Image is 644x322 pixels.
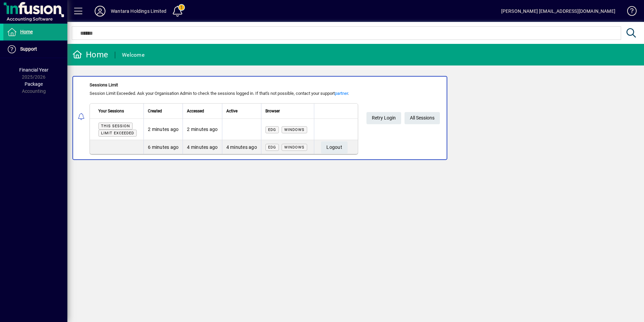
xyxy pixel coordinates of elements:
[222,140,261,154] td: 4 minutes ago
[622,1,636,23] a: Knowledge Base
[183,119,222,140] td: 2 minutes ago
[148,107,162,115] span: Created
[268,145,276,150] span: Edg
[268,128,276,132] span: Edg
[143,119,183,140] td: 2 minutes ago
[98,107,124,115] span: Your Sessions
[20,46,37,52] span: Support
[366,112,401,124] button: Retry Login
[183,140,222,154] td: 4 minutes ago
[187,107,204,115] span: Accessed
[265,107,280,115] span: Browser
[284,128,304,132] span: Windows
[501,6,615,17] div: [PERSON_NAME] [EMAIL_ADDRESS][DOMAIN_NAME]
[405,112,440,124] a: All Sessions
[101,131,134,135] span: Limit exceeded
[372,112,396,124] span: Retry Login
[3,41,67,58] a: Support
[226,107,237,115] span: Active
[20,29,33,34] span: Home
[90,90,358,97] div: Session Limit Exceeded. Ask your Organisation Admin to check the sessions logged in. If that's no...
[101,124,130,128] span: This session
[90,82,358,88] div: Sessions Limit
[326,142,342,153] span: Logout
[321,141,348,154] button: Logout
[25,81,43,87] span: Package
[89,5,111,17] button: Profile
[72,49,108,60] div: Home
[335,91,348,96] a: partner
[410,112,434,124] span: All Sessions
[19,67,49,73] span: Financial Year
[122,50,144,60] div: Welcome
[284,145,304,150] span: Windows
[67,76,644,160] app-alert-notification-menu-item: Sessions Limit
[143,140,183,154] td: 6 minutes ago
[111,6,166,17] div: Wantara Holdings Limited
